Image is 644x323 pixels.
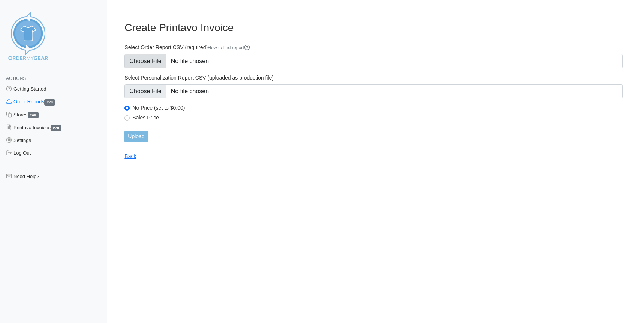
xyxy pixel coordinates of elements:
[124,153,136,159] a: Back
[44,99,55,106] span: 278
[124,131,148,142] input: Upload
[124,44,623,51] label: Select Order Report CSV (required)
[132,114,623,121] label: Sales Price
[124,21,623,34] h3: Create Printavo Invoice
[6,76,26,81] span: Actions
[132,104,623,111] label: No Price (set to $0.00)
[28,112,39,118] span: 269
[124,74,623,81] label: Select Personalization Report CSV (uploaded as production file)
[208,45,250,50] a: How to find report
[51,125,61,131] span: 278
